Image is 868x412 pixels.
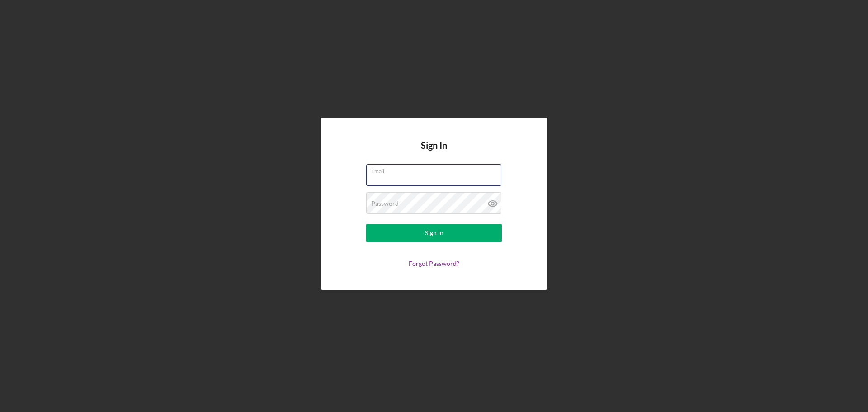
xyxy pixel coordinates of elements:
label: Email [371,165,501,175]
div: Sign In [425,224,443,242]
h4: Sign In [421,140,447,164]
label: Password [371,200,399,207]
a: Forgot Password? [409,260,459,267]
button: Sign In [366,224,502,242]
